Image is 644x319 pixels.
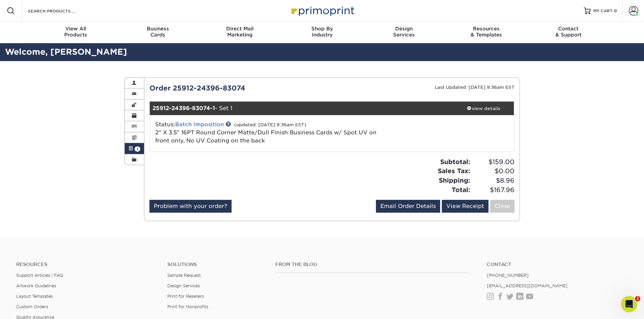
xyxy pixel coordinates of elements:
a: Direct MailMarketing [199,22,281,43]
div: & Support [527,26,610,38]
strong: Subtotal: [440,158,470,165]
a: [EMAIL_ADDRESS][DOMAIN_NAME] [487,283,568,288]
a: Layout Templates [16,294,53,299]
a: [PHONE_NUMBER] [487,273,529,278]
a: Print for Resellers [167,294,204,299]
strong: Total: [452,186,470,193]
h4: From the Blog [275,262,469,267]
a: View AllProducts [35,22,117,43]
span: Resources [445,26,527,32]
div: Cards [117,26,199,38]
span: View All [35,26,117,32]
div: Order 25912-24396-83074 [144,83,332,93]
span: Direct Mail [199,26,281,32]
span: 0 [614,8,617,13]
a: Close [490,200,515,213]
span: $159.00 [472,157,515,167]
a: 1 [125,143,144,154]
a: Contact [487,262,628,267]
strong: Sales Tax: [438,167,470,175]
span: $167.96 [472,185,515,195]
span: Shop By [281,26,363,32]
span: $8.96 [472,176,515,185]
h4: Solutions [167,262,265,267]
a: Batch Imposition [175,121,224,128]
a: View Receipt [442,200,488,213]
span: MY CART [593,8,613,14]
strong: Shipping: [439,177,470,184]
a: 2" X 3.5" 16PT Round Corner Matte/Dull Finish Business Cards w/ Spot UV on front only, No UV Coat... [155,129,377,144]
span: Design [363,26,445,32]
div: Marketing [199,26,281,38]
img: Primoprint [288,3,356,18]
a: Sample Request [167,273,201,278]
small: Last Updated: [DATE] 9:36am EST [435,85,515,90]
h4: Resources [16,262,157,267]
strong: 25912-24396-83074-1 [152,105,215,111]
a: Support Articles | FAQ [16,273,63,278]
a: Contact& Support [527,22,610,43]
iframe: Intercom live chat [621,296,637,312]
div: Products [35,26,117,38]
div: & Templates [445,26,527,38]
span: Contact [527,26,610,32]
a: Shop ByIndustry [281,22,363,43]
div: view details [453,105,514,112]
span: $0.00 [472,166,515,176]
input: SEARCH PRODUCTS..... [27,7,93,15]
div: Industry [281,26,363,38]
span: Business [117,26,199,32]
div: - Set 1 [150,102,453,115]
a: view details [453,102,514,115]
a: Print for Nonprofits [167,304,208,309]
a: BusinessCards [117,22,199,43]
a: Resources& Templates [445,22,527,43]
small: (updated: [DATE] 9:36am EST) [234,122,306,127]
span: 1 [135,147,140,152]
a: DesignServices [363,22,445,43]
a: Email Order Details [376,200,440,213]
div: Status: [150,121,392,145]
a: Artwork Guidelines [16,283,56,288]
div: Services [363,26,445,38]
span: 1 [635,296,640,301]
a: Problem with your order? [149,200,232,213]
a: Design Services [167,283,200,288]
